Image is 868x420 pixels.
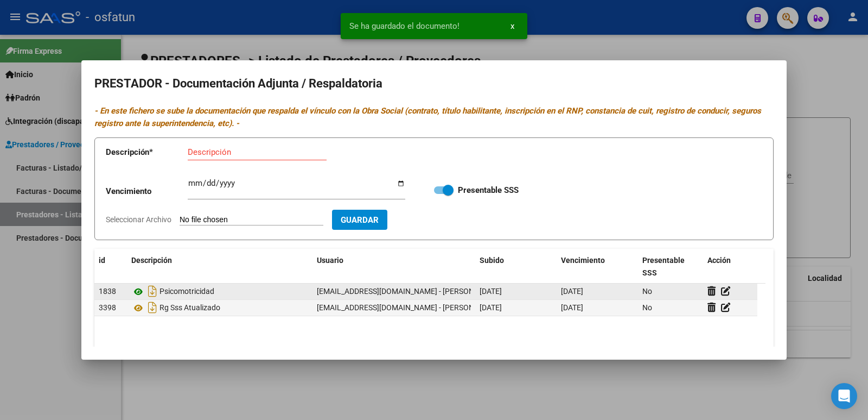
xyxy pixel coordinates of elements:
span: 1838 [99,287,116,296]
span: Seleccionar Archivo [106,215,171,224]
span: id [99,256,105,265]
span: 3398 [99,303,116,312]
span: Guardar [341,215,379,225]
span: Presentable SSS [642,256,685,277]
datatable-header-cell: Presentable SSS [638,249,703,285]
button: x [502,16,523,36]
span: x [510,21,514,31]
strong: Presentable SSS [458,185,519,195]
h2: PRESTADOR - Documentación Adjunta / Respaldatoria [94,73,774,94]
span: Psicomotricidad [159,287,214,296]
span: [DATE] [561,287,583,296]
p: Vencimiento [106,185,188,198]
span: Vencimiento [561,256,605,265]
span: Descripción [131,256,172,265]
span: [EMAIL_ADDRESS][DOMAIN_NAME] - [PERSON_NAME] [317,303,501,312]
span: [EMAIL_ADDRESS][DOMAIN_NAME] - [PERSON_NAME] [317,287,501,296]
i: Descargar documento [145,299,159,316]
i: - En este fichero se sube la documentación que respalda el vínculo con la Obra Social (contrato, ... [94,106,761,128]
datatable-header-cell: Descripción [127,249,312,285]
span: No [642,303,652,312]
span: Acción [707,256,731,265]
span: Usuario [317,256,343,265]
span: [DATE] [480,287,502,296]
i: Descargar documento [145,283,159,300]
datatable-header-cell: Vencimiento [557,249,638,285]
span: No [642,287,652,296]
span: Se ha guardado el documento! [349,21,459,32]
datatable-header-cell: id [94,249,127,285]
div: Open Intercom Messenger [831,383,857,409]
span: Subido [480,256,504,265]
button: Guardar [332,210,387,230]
datatable-header-cell: Acción [703,249,757,285]
p: Descripción [106,146,188,159]
datatable-header-cell: Usuario [312,249,475,285]
span: [DATE] [561,303,583,312]
datatable-header-cell: Subido [475,249,557,285]
span: Rg Sss Atualizado [159,304,220,312]
span: [DATE] [480,303,502,312]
